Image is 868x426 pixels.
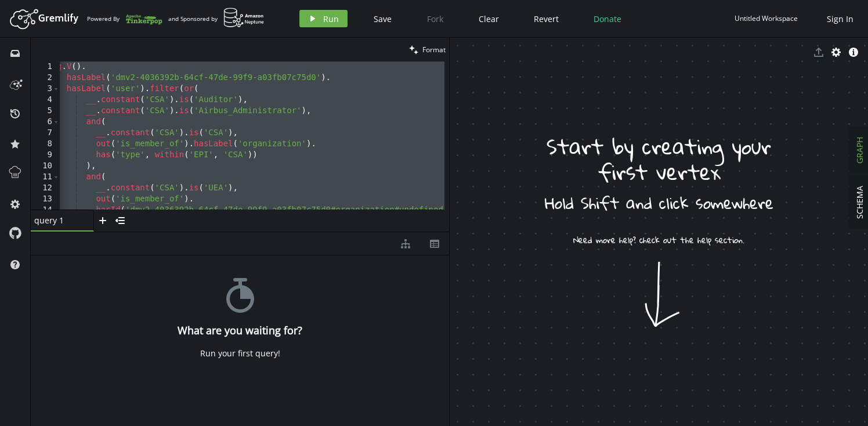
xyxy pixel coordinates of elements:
div: 1 [31,62,60,73]
div: Powered By [87,9,162,29]
span: Run [323,13,339,24]
button: Sign In [821,10,859,27]
button: Revert [525,10,567,27]
div: 4 [31,95,60,106]
button: Save [365,10,400,27]
span: Sign In [827,13,853,24]
div: 5 [31,106,60,117]
div: Untitled Workspace [735,14,798,23]
img: AWS Neptune [223,8,265,28]
span: GRAPH [854,137,865,164]
button: Clear [470,10,508,27]
span: Revert [534,13,559,24]
span: query 1 [34,215,81,226]
div: Run your first query! [200,348,280,359]
div: 3 [31,84,60,95]
span: Format [422,45,446,55]
button: Run [299,10,348,27]
span: Clear [479,13,499,24]
div: 2 [31,73,60,84]
div: 11 [31,172,60,183]
h4: What are you waiting for? [178,324,302,337]
span: SCHEMA [854,186,865,219]
div: 12 [31,183,60,194]
span: Save [374,13,392,24]
div: 13 [31,194,60,205]
div: 6 [31,117,60,128]
button: Donate [585,10,630,27]
button: Fork [418,10,453,27]
span: Fork [427,13,443,24]
div: 14 [31,205,60,216]
div: 10 [31,161,60,172]
button: Format [406,38,449,62]
div: 7 [31,128,60,139]
div: 8 [31,139,60,150]
div: 9 [31,150,60,161]
div: and Sponsored by [168,8,265,30]
span: Donate [594,13,621,24]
